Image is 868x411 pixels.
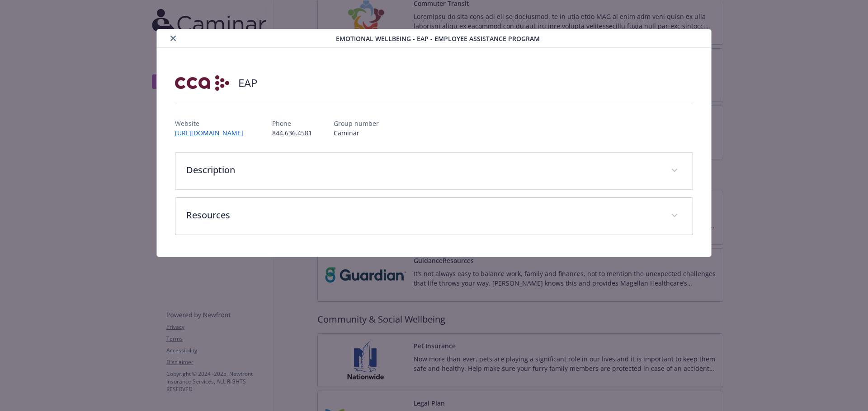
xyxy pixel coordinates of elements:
p: Resources [186,208,660,222]
div: Resources [175,198,693,235]
p: Caminar [334,128,379,138]
p: Phone [272,119,312,128]
span: Emotional Wellbeing - EAP - Employee Assistance Program [336,34,540,43]
img: Corporate Counseling Associates, Inc (CCA) [175,69,229,97]
div: Description [175,152,693,189]
p: Description [186,163,660,177]
p: Group number [334,119,379,128]
div: details for plan Emotional Wellbeing - EAP - Employee Assistance Program [87,29,781,257]
button: close [168,33,179,44]
h2: EAP [238,75,257,91]
p: 844.636.4581 [272,128,312,138]
p: Website [175,119,250,128]
a: [URL][DOMAIN_NAME] [175,129,250,137]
